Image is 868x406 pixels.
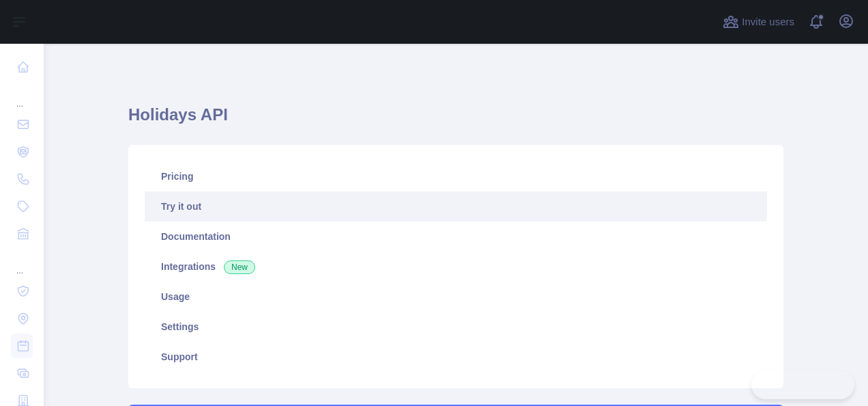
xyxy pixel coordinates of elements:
iframe: Toggle Customer Support [751,370,854,399]
a: Support [145,342,767,372]
a: Usage [145,282,767,312]
h1: Holidays API [128,104,783,137]
span: Invite users [742,14,794,30]
a: Settings [145,312,767,342]
a: Documentation [145,221,767,252]
button: Invite users [720,11,797,33]
span: New [224,260,255,274]
a: Pricing [145,161,767,191]
div: ... [11,249,33,276]
a: Try it out [145,191,767,221]
a: Integrations New [145,252,767,282]
div: ... [11,82,33,109]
